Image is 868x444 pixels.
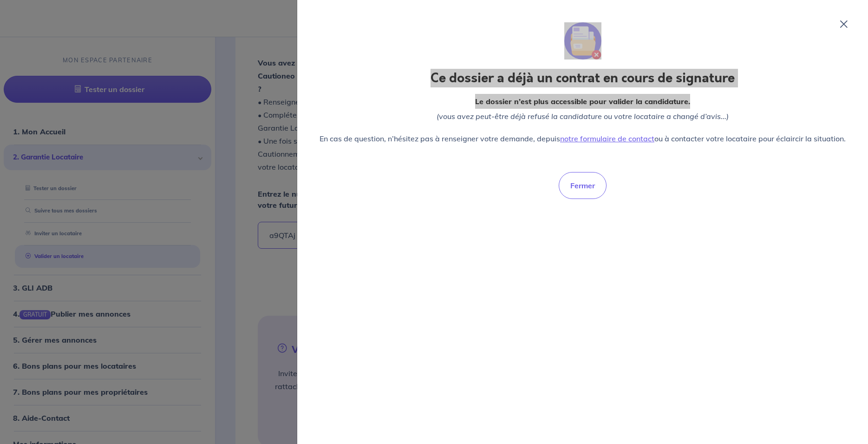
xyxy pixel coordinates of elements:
strong: Le dossier n’est plus accessible pour valider la candidature. [475,97,690,106]
button: Fermer [559,172,607,199]
img: illu_folder_cancel.svg [564,22,601,60]
em: (vous avez peut-être déjà refusé la candidature ou votre locataire a changé d’avis...) [437,112,729,121]
a: notre formulaire de contact [560,134,654,143]
strong: Ce dossier a déjà un contrat en cours de signature [431,69,735,87]
p: En cas de question, n’hésitez pas à renseigner votre demande, depuis ou à contacter votre locatai... [320,131,846,146]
